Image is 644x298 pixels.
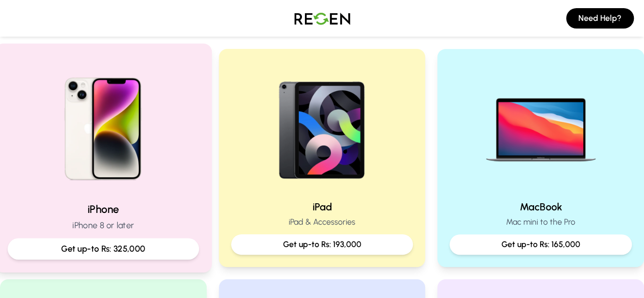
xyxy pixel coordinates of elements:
[287,4,358,33] img: Logo
[231,216,413,228] p: iPad & Accessories
[8,202,199,216] h2: iPhone
[450,216,632,228] p: Mac mini to the Pro
[231,200,413,214] h2: iPad
[35,57,172,194] img: iPhone
[16,242,190,255] p: Get up-to Rs: 325,000
[475,61,606,192] img: MacBook
[458,238,624,251] p: Get up-to Rs: 165,000
[257,61,387,192] img: iPad
[8,219,199,232] p: iPhone 8 or later
[566,8,634,29] button: Need Help?
[450,200,632,214] h2: MacBook
[239,238,405,251] p: Get up-to Rs: 193,000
